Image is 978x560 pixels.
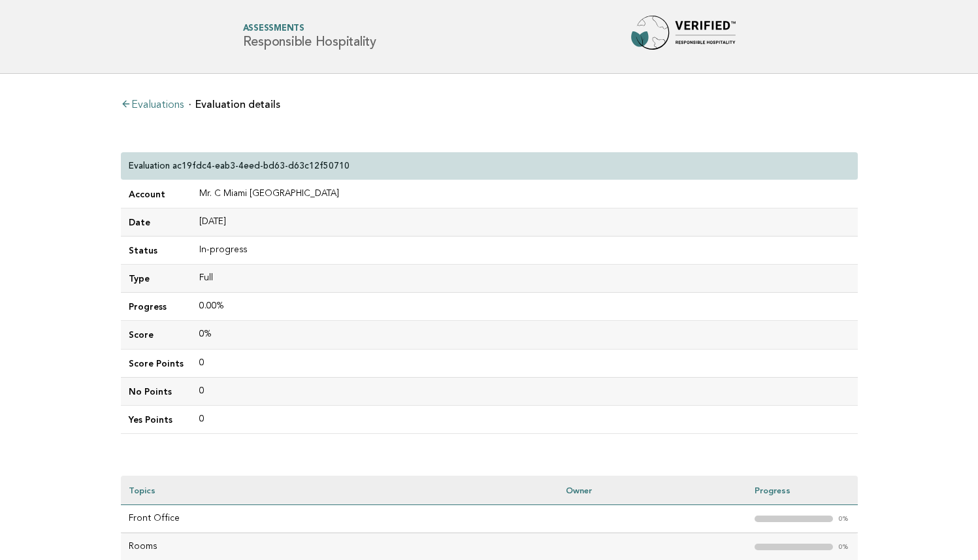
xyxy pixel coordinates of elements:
td: No Points [121,377,191,405]
td: Yes Points [121,405,191,433]
td: Account [121,180,191,208]
td: Mr. C Miami [GEOGRAPHIC_DATA] [191,180,858,208]
td: 0.00% [191,293,858,321]
td: Status [121,237,191,265]
td: Score [121,321,191,349]
td: Type [121,265,191,293]
th: Progress [747,476,858,505]
td: Front Office [121,505,558,533]
td: Date [121,208,191,237]
em: 0% [838,516,850,523]
td: Progress [121,293,191,321]
td: 0 [191,405,858,433]
td: Full [191,265,858,293]
td: 0 [191,377,858,405]
em: 0% [838,544,850,551]
h1: Responsible Hospitality [243,25,376,49]
th: Owner [558,476,747,505]
a: Evaluations [121,100,184,110]
td: In-progress [191,237,858,265]
th: Topics [121,476,558,505]
span: Assessments [243,25,376,33]
td: 0% [191,321,858,349]
p: Evaluation ac19fdc4-eab3-4eed-bd63-d63c12f50710 [129,160,350,172]
img: Forbes Travel Guide [631,16,736,58]
td: [DATE] [191,208,858,237]
td: Score Points [121,349,191,377]
li: Evaluation details [189,99,280,110]
td: 0 [191,349,858,377]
